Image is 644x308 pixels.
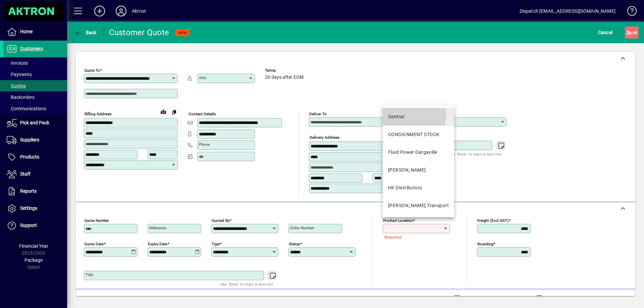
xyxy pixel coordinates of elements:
[544,295,583,302] label: Show Cost/Profit
[7,83,26,88] span: Quotes
[384,233,444,240] mat-error: Required
[388,167,426,174] div: [PERSON_NAME]
[3,23,67,40] a: Home
[220,280,273,288] mat-hint: Use 'Enter' to start a new line
[212,218,229,223] mat-label: Quoted by
[383,218,413,223] mat-label: Product location
[199,142,210,147] mat-label: Phone
[265,68,305,73] span: Terms
[20,188,37,194] span: Reports
[388,202,449,209] div: [PERSON_NAME] Transport
[462,295,524,302] label: Show Line Volumes/Weights
[20,137,39,142] span: Suppliers
[20,223,37,228] span: Support
[67,26,104,39] app-page-header-button: Back
[383,108,454,126] mat-option: Central
[158,106,169,117] a: View on map
[84,241,104,246] mat-label: Quote date
[19,243,48,249] span: Financial Year
[520,6,615,16] div: Dispatch [EMAIL_ADDRESS][DOMAIN_NAME]
[627,30,629,35] span: S
[383,197,454,214] mat-option: T. Croft Transport
[24,257,43,263] span: Package
[265,75,304,80] span: 20 days after EOM
[598,27,613,38] span: Cancel
[132,6,146,16] div: Aktron
[625,26,639,39] button: Save
[3,183,67,200] a: Reports
[7,106,46,111] span: Communications
[590,293,617,304] span: Product
[110,5,132,17] button: Profile
[3,217,67,234] a: Support
[309,112,327,116] mat-label: Deliver To
[20,154,39,160] span: Products
[622,1,636,23] a: Knowledge Base
[388,113,404,120] div: Central
[3,166,67,183] a: Staff
[20,205,37,211] span: Settings
[212,241,220,246] mat-label: Type
[290,226,314,230] mat-label: Order number
[3,57,67,69] a: Invoices
[627,27,637,38] span: ave
[7,72,32,77] span: Payments
[3,69,67,80] a: Payments
[477,218,508,223] mat-label: Freight (excl GST)
[20,171,31,177] span: Staff
[3,132,67,148] a: Suppliers
[383,143,454,161] mat-option: Fluid Power Dargaville
[169,107,179,117] button: Copy to Delivery address
[199,75,206,80] mat-label: Attn
[3,149,67,166] a: Products
[383,179,454,197] mat-option: HK Distributors
[388,149,437,156] div: Fluid Power Dargaville
[72,26,98,39] button: Back
[84,218,109,223] mat-label: Quote number
[3,103,67,114] a: Communications
[449,150,501,158] mat-hint: Use 'Enter' to start a new line
[178,30,187,35] span: NEW
[148,241,167,246] mat-label: Expiry date
[20,46,43,51] span: Customers
[84,68,100,73] mat-label: Quote To
[20,29,33,34] span: Home
[289,241,300,246] mat-label: Status
[402,292,442,304] button: Product History
[149,226,166,230] mat-label: Reference
[388,131,439,138] div: CONSIGNMENT STOCK
[383,161,454,179] mat-option: HAMILTON
[3,200,67,217] a: Settings
[109,27,169,38] div: Customer Quote
[20,120,49,125] span: Pick and Pack
[74,30,97,35] span: Back
[3,80,67,91] a: Quotes
[477,241,493,246] mat-label: Rounding
[388,184,422,191] div: HK Distributors
[7,60,28,66] span: Invoices
[86,272,93,277] mat-label: Title
[7,95,35,100] span: Backorders
[596,26,614,39] button: Cancel
[586,292,620,304] button: Product
[89,5,110,17] button: Add
[383,126,454,143] mat-option: CONSIGNMENT STOCK
[3,115,67,131] a: Pick and Pack
[405,293,439,304] span: Product History
[3,91,67,103] a: Backorders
